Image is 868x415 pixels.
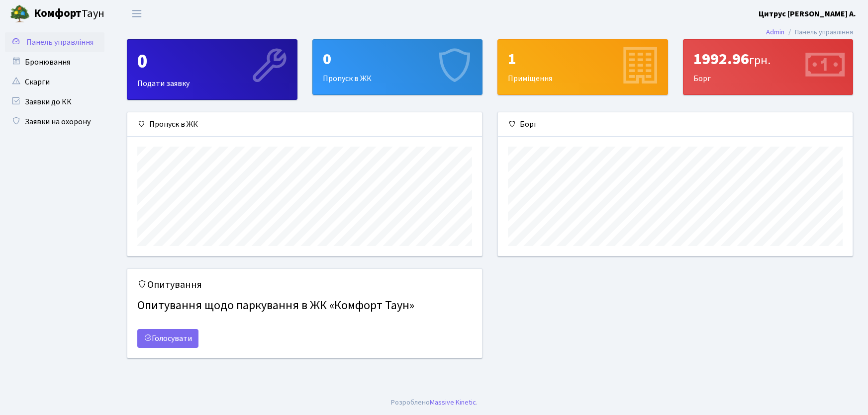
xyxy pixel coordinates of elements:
button: Переключити навігацію [124,5,149,22]
div: Подати заявку [127,40,297,99]
div: 0 [137,50,287,74]
div: Приміщення [498,40,668,94]
a: 0Подати заявку [127,39,297,100]
span: Таун [34,5,104,22]
h5: Опитування [137,279,472,291]
b: Комфорт [34,5,82,21]
a: Бронювання [5,52,104,72]
span: грн. [749,52,771,69]
img: logo.png [10,4,30,24]
h4: Опитування щодо паркування в ЖК «Комфорт Таун» [137,295,472,317]
div: Борг [683,40,853,94]
a: Заявки до КК [5,92,104,112]
div: 1 [508,50,658,69]
a: 1Приміщення [497,39,668,95]
nav: breadcrumb [751,22,868,43]
a: Панель управління [5,32,104,52]
div: Пропуск в ЖК [313,40,482,94]
a: Massive Kinetic [430,397,476,408]
span: Панель управління [26,37,94,48]
div: Пропуск в ЖК [127,112,482,137]
a: Розроблено [391,397,430,408]
b: Цитрус [PERSON_NAME] А. [759,8,856,19]
div: 0 [323,50,473,69]
div: Борг [498,112,853,137]
a: Голосувати [137,329,198,348]
div: 1992.96 [693,50,843,69]
li: Панель управління [784,27,853,38]
a: 0Пропуск в ЖК [312,39,483,95]
a: Цитрус [PERSON_NAME] А. [759,8,856,20]
a: Скарги [5,72,104,92]
div: . [391,397,478,408]
a: Заявки на охорону [5,112,104,132]
a: Admin [766,27,784,37]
